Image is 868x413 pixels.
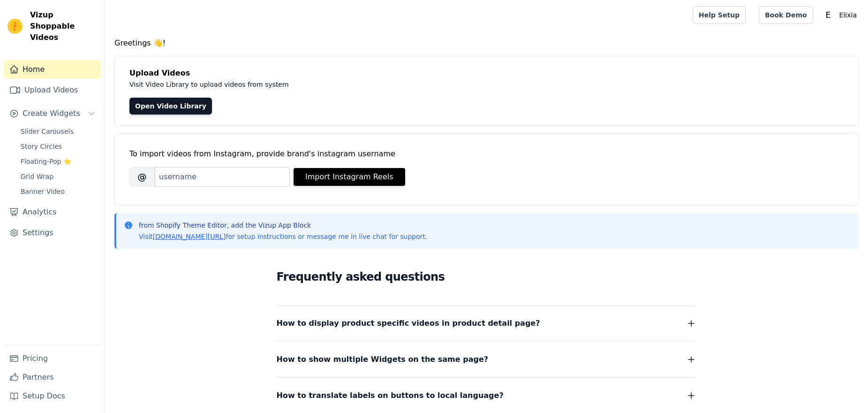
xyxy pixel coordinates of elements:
[153,233,226,240] a: [DOMAIN_NAME][URL]
[139,221,427,230] p: from Shopify Theme Editor, add the Vizup App Block
[4,368,101,387] a: Partners
[4,349,101,368] a: Pricing
[4,81,101,99] a: Upload Videos
[155,167,290,187] input: username
[4,223,101,242] a: Settings
[277,317,697,330] button: How to display product specific videos in product detail page?
[277,353,489,366] span: How to show multiple Widgets on the same page?
[21,172,53,181] span: Grid Wrap
[129,68,844,79] h4: Upload Videos
[15,125,101,138] a: Slider Carousels
[277,389,697,402] button: How to translate labels on buttons to local language?
[759,6,813,24] a: Book Demo
[114,38,859,49] h4: Greetings 👋!
[30,9,97,43] span: Vizup Shoppable Videos
[277,389,504,402] span: How to translate labels on buttons to local language?
[15,155,101,168] a: Floating-Pop ⭐
[4,60,101,79] a: Home
[21,157,71,166] span: Floating-Pop ⭐
[693,6,746,24] a: Help Setup
[21,187,65,196] span: Banner Video
[23,108,80,119] span: Create Widgets
[129,79,550,90] p: Visit Video Library to upload videos from system
[15,185,101,198] a: Banner Video
[825,10,830,20] text: E
[821,7,860,23] button: E Elixia
[21,127,74,136] span: Slider Carousels
[277,268,697,286] h2: Frequently asked questions
[129,167,155,187] span: @
[129,98,212,115] a: Open Video Library
[277,353,697,366] button: How to show multiple Widgets on the same page?
[277,317,540,330] span: How to display product specific videos in product detail page?
[294,168,405,186] button: Import Instagram Reels
[4,387,101,405] a: Setup Docs
[836,7,860,23] p: Elixia
[129,148,844,160] div: To import videos from Instagram, provide brand's instagram username
[4,104,101,123] button: Create Widgets
[4,203,101,222] a: Analytics
[15,140,101,153] a: Story Circles
[15,170,101,183] a: Grid Wrap
[21,142,62,151] span: Story Circles
[139,232,427,241] p: Visit for setup instructions or message me in live chat for support.
[8,19,23,34] img: Vizup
